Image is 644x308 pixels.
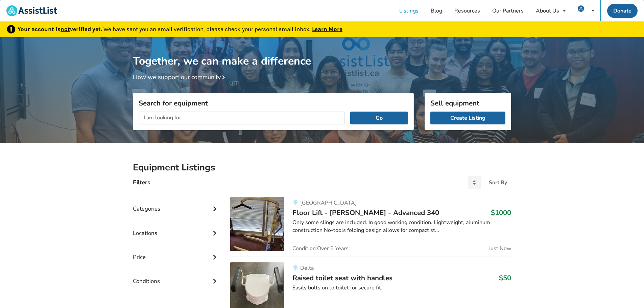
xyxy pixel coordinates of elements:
p: We have sent you an email verification, please check your personal email inbox. [18,25,342,34]
a: Donate [607,4,638,18]
h3: $50 [499,274,511,282]
span: Floor Lift - [PERSON_NAME] - Advanced 340 [292,208,439,217]
button: Go [350,112,408,124]
a: Blog [425,0,448,21]
a: How we support our community [133,73,228,81]
a: Learn More [312,26,342,32]
span: Condition: Over 5 Years [292,246,349,251]
img: user icon [578,5,584,12]
span: Delta [300,264,314,272]
div: Locations [133,216,219,240]
a: Our Partners [486,0,530,21]
h2: Equipment Listings [133,162,511,173]
input: I am looking for... [139,112,345,124]
div: Easily bolts on to toilet for secure fit. [292,284,511,292]
div: Categories [133,192,219,216]
div: Sort By [489,180,507,185]
h4: Filters [133,179,150,186]
a: Create Listing [430,112,505,124]
span: Raised toilet seat with handles [292,273,392,283]
a: Listings [393,0,425,21]
img: transfer aids-floor lift - joerns hoyer - advanced 340 [230,197,284,251]
u: not [61,26,70,32]
span: [GEOGRAPHIC_DATA] [300,199,357,207]
span: Just Now [489,246,511,251]
a: Resources [448,0,486,21]
a: transfer aids-floor lift - joerns hoyer - advanced 340[GEOGRAPHIC_DATA]Floor Lift - [PERSON_NAME]... [230,197,511,257]
div: Price [133,240,219,264]
h3: $1000 [491,208,511,217]
div: About Us [536,8,559,14]
b: Your account is verified yet. [18,26,103,32]
h3: Search for equipment [139,99,408,108]
img: assistlist-logo [6,5,57,16]
div: Only some slings are included. In good working condition. Lightweight, aluminum construction No-t... [292,219,511,234]
div: Conditions [133,264,219,288]
h1: Together, we can make a difference [133,37,511,68]
h3: Sell equipment [430,99,505,108]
